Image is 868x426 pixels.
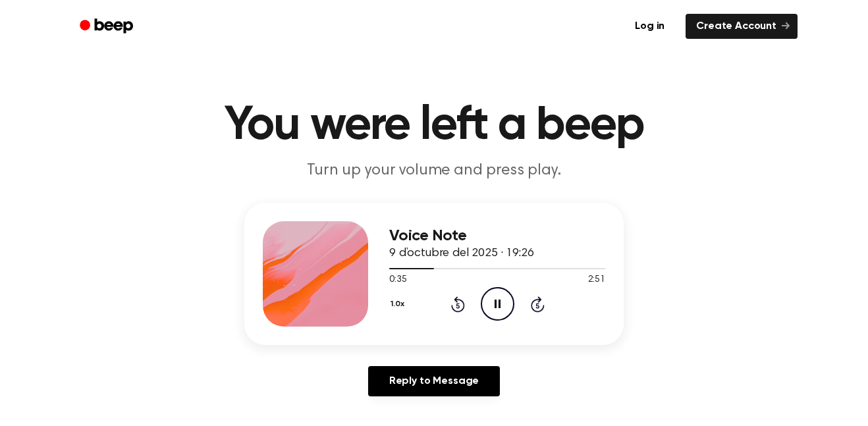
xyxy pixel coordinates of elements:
[389,293,409,315] button: 1.0x
[389,248,534,259] span: 9 d’octubre del 2025 · 19:26
[181,160,687,182] p: Turn up your volume and press play.
[70,14,145,40] a: Beep
[686,14,798,39] a: Create Account
[389,227,605,245] h3: Voice Note
[588,273,605,287] span: 2:51
[622,11,678,41] a: Log in
[389,273,406,287] span: 0:35
[368,366,500,396] a: Reply to Message
[97,102,771,149] h1: You were left a beep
